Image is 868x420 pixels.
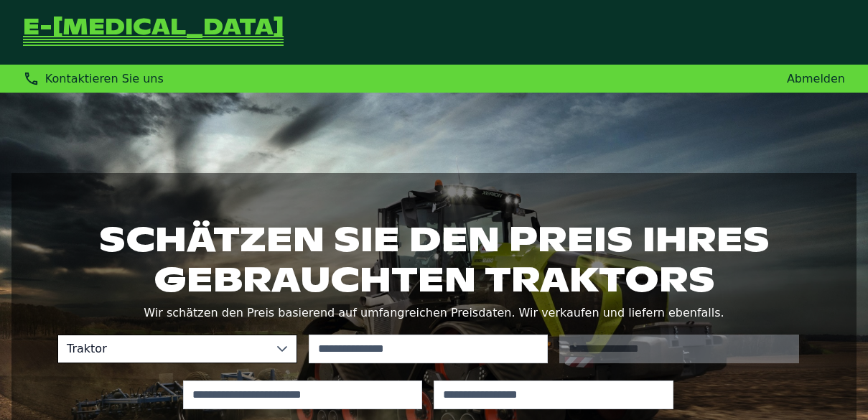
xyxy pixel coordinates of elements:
div: Kontaktieren Sie uns [23,70,164,87]
p: Wir schätzen den Preis basierend auf umfangreichen Preisdaten. Wir verkaufen und liefern ebenfalls. [57,303,811,323]
span: Traktor [58,335,268,363]
a: Abmelden [787,72,845,85]
h1: Schätzen Sie den Preis Ihres gebrauchten Traktors [57,219,811,299]
a: Zurück zur Startseite [23,17,284,47]
span: Kontaktieren Sie uns [45,72,164,85]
